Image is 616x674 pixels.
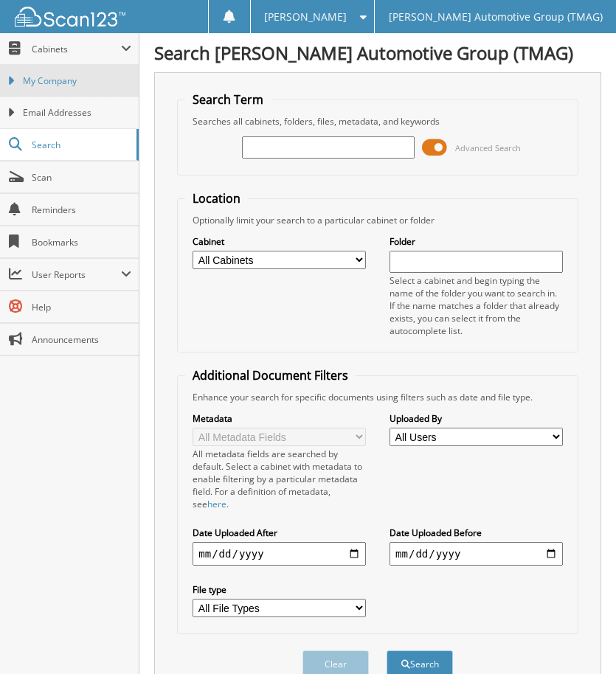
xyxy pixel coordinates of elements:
[23,106,131,119] span: Email Addresses
[15,7,125,27] img: scan123-logo-white.svg
[207,498,226,510] a: here
[193,448,366,510] div: All metadata fields are searched by default. Select a cabinet with metadata to enable filtering b...
[185,190,248,206] legend: Location
[185,91,271,108] legend: Search Term
[455,142,521,153] span: Advanced Search
[193,583,366,596] label: File type
[32,333,131,346] span: Announcements
[390,527,563,539] label: Date Uploaded Before
[32,43,121,55] span: Cabinets
[390,542,563,566] input: end
[193,412,366,425] label: Metadata
[193,527,366,539] label: Date Uploaded After
[32,204,131,216] span: Reminders
[32,301,131,313] span: Help
[32,139,129,151] span: Search
[32,236,131,249] span: Bookmarks
[264,13,347,21] span: [PERSON_NAME]
[390,274,563,337] div: Select a cabinet and begin typing the name of the folder you want to search in. If the name match...
[185,214,570,226] div: Optionally limit your search to a particular cabinet or folder
[23,74,131,88] span: My Company
[185,391,570,403] div: Enhance your search for specific documents using filters such as date and file type.
[390,412,563,425] label: Uploaded By
[193,235,366,248] label: Cabinet
[32,268,121,281] span: User Reports
[193,542,366,566] input: start
[542,603,616,674] iframe: Chat Widget
[185,367,356,383] legend: Additional Document Filters
[390,235,563,248] label: Folder
[389,13,603,21] span: [PERSON_NAME] Automotive Group (TMAG)
[185,115,570,128] div: Searches all cabinets, folders, files, metadata, and keywords
[154,41,601,65] h1: Search [PERSON_NAME] Automotive Group (TMAG)
[32,171,131,184] span: Scan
